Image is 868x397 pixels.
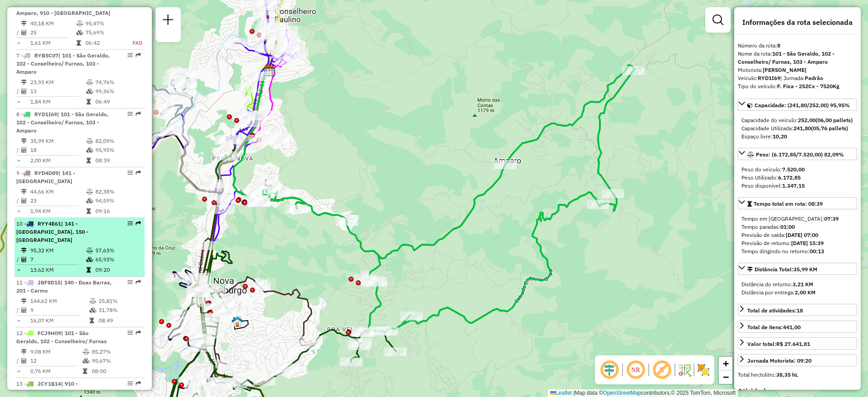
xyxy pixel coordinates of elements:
[95,196,141,205] td: 94,59%
[30,367,82,376] td: 0,76 KM
[810,248,824,255] strong: 00:13
[76,30,83,35] i: % de utilização da cubagem
[738,50,857,66] div: Nome da rota:
[793,281,813,288] strong: 3,21 KM
[136,221,141,226] em: Rota exportada
[755,102,850,109] span: Capacidade: (241,80/252,00) 95,95%
[30,297,89,306] td: 144,62 KM
[719,370,732,384] a: Zoom out
[85,28,123,37] td: 75,69%
[21,147,27,153] i: Total de Atividades
[747,265,817,274] div: Distância Total:
[95,97,141,106] td: 06:49
[30,137,86,146] td: 35,99 KM
[30,19,76,28] td: 40,18 KM
[741,174,854,182] div: Peso Utilizado:
[127,330,133,336] em: Opções
[21,21,27,26] i: Distância Total
[90,307,96,313] i: % de utilização da cubagem
[16,356,21,365] td: /
[83,358,90,364] i: % de utilização da cubagem
[16,52,110,75] span: 7 -
[30,28,76,37] td: 25
[738,162,857,194] div: Peso: (6.172,85/7.520,00) 82,09%
[86,267,91,273] i: Tempo total em rota
[95,265,141,274] td: 09:20
[738,263,857,275] a: Distância Total:35,99 KM
[127,221,133,226] em: Opções
[127,279,133,285] em: Opções
[91,356,141,365] td: 95,67%
[30,78,86,87] td: 23,93 KM
[773,133,787,140] strong: 10,20
[741,166,805,173] span: Peso do veículo:
[16,279,112,294] span: 11 -
[136,170,141,175] em: Rota exportada
[16,207,21,216] td: =
[86,208,91,214] i: Tempo total em rota
[30,347,82,356] td: 9,08 KM
[16,97,21,106] td: =
[780,75,823,81] span: | Jornada:
[264,65,275,77] img: CDD Nova Friburgo
[599,359,620,381] span: Ocultar deslocamento
[782,166,805,173] strong: 7.520,00
[127,111,133,117] em: Opções
[86,198,93,203] i: % de utilização da cubagem
[738,113,857,144] div: Capacidade: (241,80/252,00) 95,95%
[123,38,143,47] td: FAD
[738,66,857,74] div: Motorista:
[38,279,61,286] span: JBF8D15
[677,363,692,377] img: Fluxo de ruas
[136,330,141,336] em: Rota exportada
[30,87,86,96] td: 13
[86,189,93,194] i: % de utilização do peso
[741,215,854,223] div: Tempo em [GEOGRAPHIC_DATA]:
[30,97,86,106] td: 1,84 KM
[738,337,857,350] a: Valor total:R$ 27.641,81
[30,316,89,325] td: 16,07 KM
[741,247,854,255] div: Tempo dirigindo no retorno:
[21,189,27,194] i: Distância Total
[777,83,840,90] strong: F. Fixa - 252Cx - 7520Kg
[16,220,89,243] span: 10 -
[21,349,27,354] i: Distância Total
[738,99,857,111] a: Capacidade: (241,80/252,00) 95,95%
[16,146,21,155] td: /
[83,349,90,354] i: % de utilização do peso
[16,38,21,47] td: =
[30,187,86,196] td: 44,66 KM
[16,196,21,205] td: /
[16,156,21,165] td: =
[786,232,818,238] strong: [DATE] 07:00
[38,380,61,387] span: JCY1B14
[573,390,575,396] span: |
[16,306,21,315] td: /
[30,146,86,155] td: 18
[738,148,857,160] a: Peso: (6.172,85/7.520,00) 82,09%
[741,231,854,239] div: Previsão de saída:
[738,371,857,379] div: Total hectolitro:
[21,358,27,364] i: Total de Atividades
[754,200,823,207] span: Tempo total em rota: 08:39
[21,138,27,144] i: Distância Total
[95,78,141,87] td: 74,76%
[747,307,803,314] span: Total de atividades:
[16,87,21,96] td: /
[136,111,141,117] em: Rota exportada
[136,279,141,285] em: Rota exportada
[776,371,798,378] strong: 38,35 hL
[30,356,82,365] td: 12
[16,255,21,264] td: /
[95,255,141,264] td: 65,93%
[136,52,141,58] em: Rota exportada
[16,111,108,134] span: 8 -
[723,358,729,369] span: +
[95,137,141,146] td: 82,09%
[741,132,854,141] div: Espaço livre:
[76,21,83,26] i: % de utilização do peso
[16,316,21,325] td: =
[747,357,811,365] div: Jornada Motorista: 09:20
[16,220,89,243] span: | 141 - [GEOGRAPHIC_DATA], 150 - [GEOGRAPHIC_DATA]
[709,11,727,29] a: Exibir filtros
